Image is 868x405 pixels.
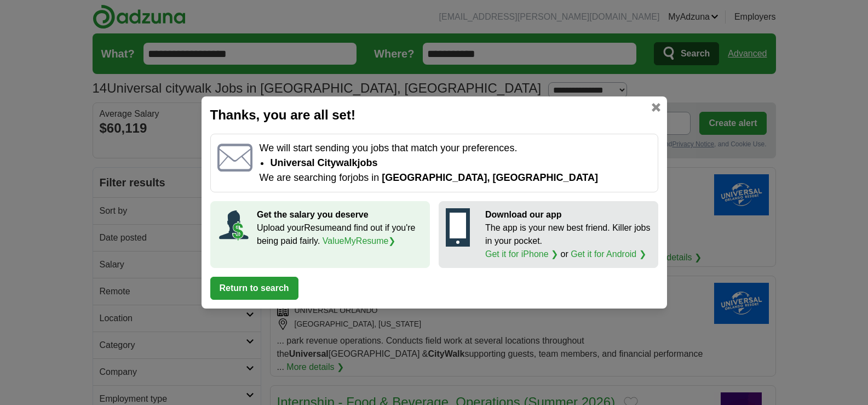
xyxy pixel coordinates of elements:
[259,141,651,156] p: We will start sending you jobs that match your preferences.
[323,236,396,246] a: ValueMyResume❯
[485,208,651,221] p: Download our app
[210,105,658,125] h2: Thanks, you are all set!
[257,221,423,248] p: Upload your Resume and find out if you're being paid fairly.
[257,208,423,221] p: Get the salary you deserve
[382,172,598,183] span: [GEOGRAPHIC_DATA], [GEOGRAPHIC_DATA]
[485,221,651,261] p: The app is your new best friend. Killer jobs in your pocket. or
[210,277,298,300] button: Return to search
[259,170,651,185] p: We are searching for jobs in
[485,249,558,259] a: Get it for iPhone ❯
[270,156,651,170] li: universal citywalk jobs
[571,249,646,259] a: Get it for Android ❯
